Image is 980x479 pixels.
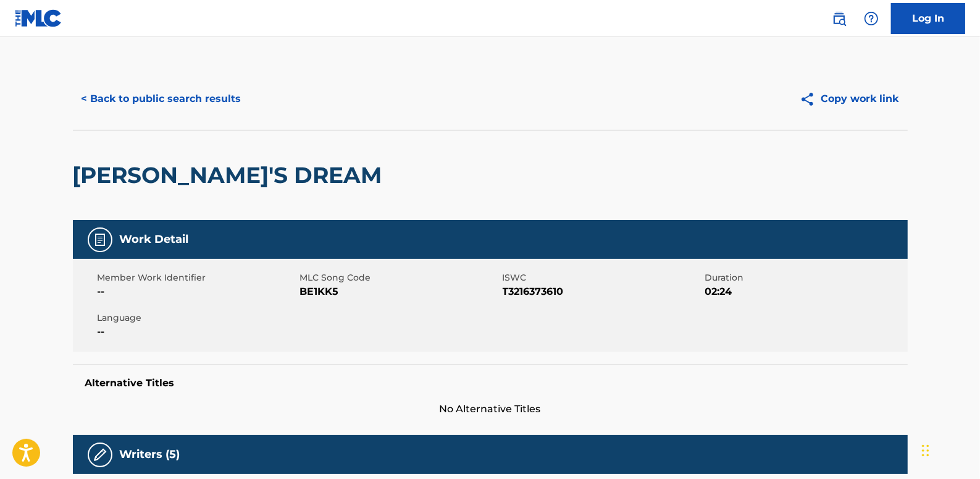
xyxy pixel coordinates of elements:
[85,377,895,389] h5: Alternative Titles
[98,312,297,324] span: Language
[93,447,107,462] img: Writers
[98,284,297,299] span: --
[800,91,821,107] img: Copy work link
[918,420,980,479] iframe: Chat Widget
[15,9,62,27] img: MLC Logo
[859,6,884,31] div: Help
[864,11,879,26] img: help
[73,83,250,114] button: < Back to public search results
[73,161,388,189] h2: [PERSON_NAME]'S DREAM
[93,232,107,247] img: Work Detail
[300,271,500,284] span: MLC Song Code
[300,284,500,299] span: BE1KK5
[705,284,905,299] span: 02:24
[120,447,180,462] h5: Writers (5)
[98,324,297,339] span: --
[832,11,847,26] img: search
[922,432,929,469] div: Drag
[73,402,908,417] span: No Alternative Titles
[891,3,965,34] a: Log In
[791,83,908,114] button: Copy work link
[827,6,852,31] a: Public Search
[503,284,702,299] span: T3216373610
[120,232,189,247] h5: Work Detail
[98,271,297,284] span: Member Work Identifier
[503,271,702,284] span: ISWC
[705,271,905,284] span: Duration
